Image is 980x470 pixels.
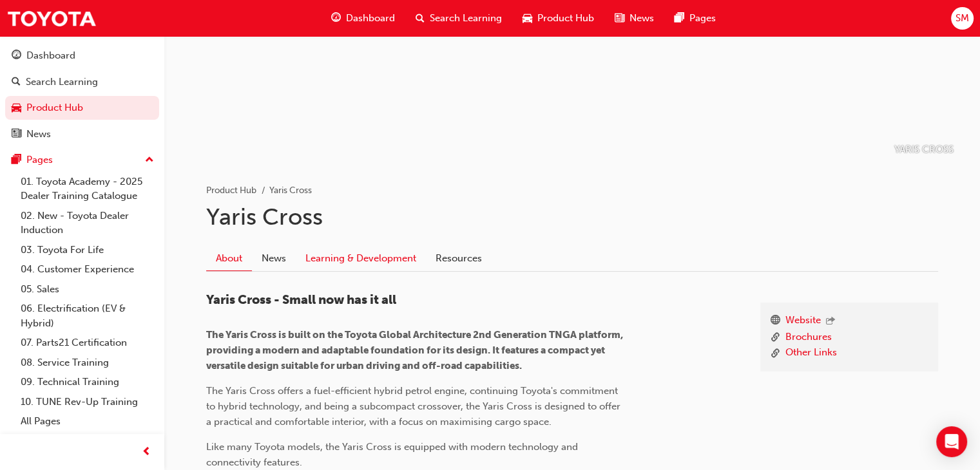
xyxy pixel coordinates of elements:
span: search-icon [416,10,425,26]
a: 02. New - Toyota Dealer Induction [15,206,159,240]
a: car-iconProduct Hub [512,5,604,32]
a: Website [785,313,821,330]
span: prev-icon [142,444,151,460]
a: News [252,247,296,271]
div: Dashboard [26,48,75,63]
span: news-icon [12,129,21,140]
span: link-icon [771,330,780,346]
div: News [26,127,51,142]
a: guage-iconDashboard [321,5,405,32]
span: www-icon [771,313,780,330]
span: Like many Toyota models, the Yaris Cross is equipped with modern technology and connectivity feat... [206,441,581,468]
a: All Pages [15,411,159,431]
div: Pages [26,153,53,167]
a: 10. TUNE Rev-Up Training [15,392,159,412]
a: Resources [426,247,492,271]
span: Product Hub [537,11,594,26]
a: News [5,122,159,146]
a: Product Hub [206,185,256,196]
a: 01. Toyota Academy - 2025 Dealer Training Catalogue [15,172,159,206]
h1: Yaris Cross [206,203,938,231]
span: News [629,11,654,26]
span: car-icon [12,102,21,114]
a: 08. Service Training [15,353,159,373]
a: search-iconSearch Learning [405,5,512,32]
p: YARIS CROSS [894,142,954,157]
span: car-icon [523,10,532,26]
span: Search Learning [430,11,502,26]
button: DashboardSearch LearningProduct HubNews [5,41,159,148]
a: 04. Customer Experience [15,259,159,279]
span: The Yaris Cross offers a fuel-efficient hybrid petrol engine, continuing Toyota's commitment to h... [206,385,623,428]
a: 05. Sales [15,279,159,299]
span: news-icon [615,10,624,26]
a: pages-iconPages [664,5,726,32]
button: Pages [5,148,159,172]
span: guage-icon [12,50,21,62]
a: About [206,247,252,272]
span: link-icon [771,345,780,361]
span: SM [956,11,969,26]
li: Yaris Cross [269,183,312,198]
span: The Yaris Cross is built on the Toyota Global Architecture 2nd Generation TNGA platform, providin... [206,329,625,371]
button: SM [951,7,974,30]
a: Dashboard [5,44,159,68]
span: Yaris Cross - Small now has it all [206,292,396,307]
span: guage-icon [331,10,341,26]
a: 03. Toyota For Life [15,240,159,260]
span: pages-icon [675,10,684,26]
a: Search Learning [5,70,159,94]
span: Pages [689,11,716,26]
a: Other Links [785,345,837,361]
span: pages-icon [12,155,21,166]
a: Learning & Development [296,247,426,271]
div: Search Learning [26,75,98,89]
a: 06. Electrification (EV & Hybrid) [15,299,159,333]
a: 07. Parts21 Certification [15,333,159,353]
span: Dashboard [346,11,395,26]
div: Open Intercom Messenger [936,426,967,457]
span: outbound-icon [826,316,835,327]
span: search-icon [12,77,21,88]
a: news-iconNews [604,5,664,32]
a: Product Hub [5,96,159,120]
a: 09. Technical Training [15,372,159,392]
img: Trak [6,4,97,33]
a: Brochures [785,330,832,346]
span: up-icon [145,152,154,169]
